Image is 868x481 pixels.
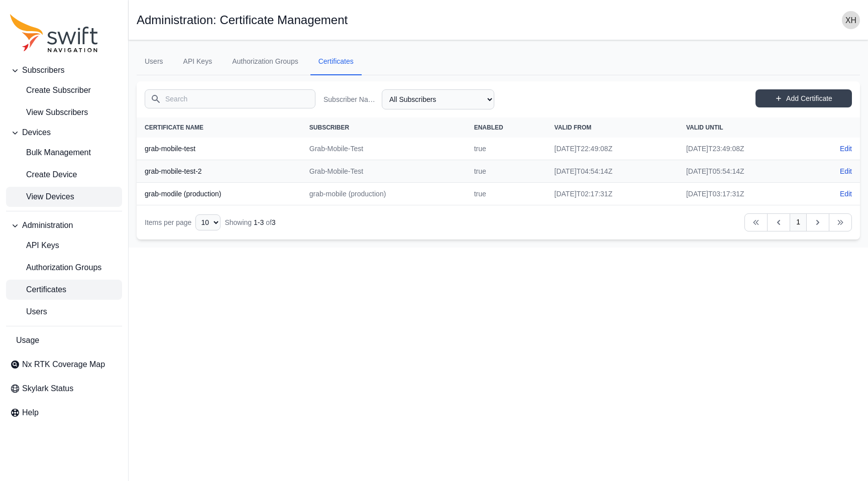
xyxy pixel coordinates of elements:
a: Edit [840,189,852,199]
td: true [466,183,547,205]
th: Enabled [466,117,547,138]
span: View Subscribers [10,106,88,118]
th: Valid Until [678,117,810,138]
span: 3 [272,218,276,226]
select: Display Limit [195,214,221,230]
button: Administration [6,215,122,235]
span: Devices [22,127,51,139]
h1: Administration: Certificate Management [137,14,348,26]
img: user photo [842,11,860,29]
td: [DATE]T03:17:31Z [678,183,810,205]
span: Nx RTK Coverage Map [22,358,105,371]
button: Devices [6,123,122,143]
td: [DATE]T05:54:14Z [678,160,810,183]
a: Certificates [6,280,122,300]
span: Skylark Status [22,383,73,395]
label: Subscriber Name [323,94,378,104]
a: Authorization Groups [6,258,122,278]
a: Help [6,403,122,423]
a: Skylark Status [6,379,122,399]
nav: Table navigation [137,205,860,239]
span: View Devices [10,191,74,203]
span: API Keys [10,239,59,252]
a: Edit [840,166,852,176]
select: Subscriber [382,89,494,109]
a: 1 [790,213,807,231]
span: Usage [16,334,39,346]
span: Users [10,306,47,318]
th: Valid From [547,117,678,138]
a: Nx RTK Coverage Map [6,354,122,375]
span: 1 - 3 [254,218,264,226]
a: Authorization Groups [224,48,306,75]
th: grab-mobile-test-2 [137,160,301,183]
td: true [466,160,547,183]
td: [DATE]T23:49:08Z [678,138,810,160]
th: grab-mobile-test [137,138,301,160]
td: true [466,138,547,160]
a: API Keys [6,235,122,256]
a: Users [6,302,122,322]
td: [DATE]T02:17:31Z [547,183,678,205]
span: Certificates [10,284,66,296]
th: Subscriber [301,117,466,138]
a: API Keys [175,48,221,75]
a: Create Device [6,165,122,185]
a: View Subscribers [6,102,122,123]
span: Create Device [10,169,77,181]
span: Bulk Management [10,147,91,159]
span: Subscribers [22,64,64,76]
a: Users [137,48,171,75]
span: Items per page [145,218,191,226]
a: Edit [840,144,852,154]
a: View Devices [6,187,122,207]
a: Create Subscriber [6,80,122,100]
input: Search [145,89,315,108]
a: Bulk Management [6,143,122,163]
span: Help [22,407,39,419]
span: Create Subscriber [10,84,91,96]
td: [DATE]T22:49:08Z [547,138,678,160]
th: Certificate Name [137,117,301,138]
th: grab-modile (production) [137,183,301,205]
td: Grab-Mobile-Test [301,160,466,183]
span: Authorization Groups [10,262,101,274]
a: Add Certificate [755,89,852,107]
div: Showing of [225,217,275,227]
td: grab-mobile (production) [301,183,466,205]
a: Usage [6,330,122,350]
td: [DATE]T04:54:14Z [547,160,678,183]
td: Grab-Mobile-Test [301,138,466,160]
button: Subscribers [6,60,122,80]
a: Certificates [310,48,362,75]
span: Administration [22,219,73,231]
